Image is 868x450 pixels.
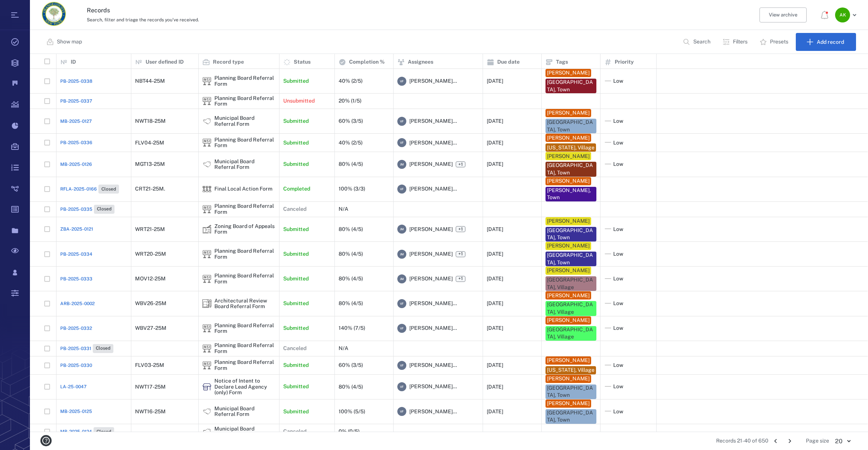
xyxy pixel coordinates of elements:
[283,408,309,416] p: Submitted
[60,345,91,352] span: PB-2025-0331
[283,275,309,283] p: Submitted
[349,58,385,66] p: Completion %
[456,226,465,232] span: +1
[135,325,166,331] div: WBV27-25M
[202,205,211,214] img: icon Planning Board Referral Form
[202,427,211,436] div: Municipal Board Referral Form
[214,224,275,235] div: Zoning Board of Appeals Form
[202,407,211,416] img: icon Municipal Board Referral Form
[42,2,66,28] a: Go home
[60,139,92,146] span: PB-2025-0336
[397,274,406,283] div: J M
[60,78,92,85] a: PB-2025-0338
[202,344,211,353] div: Planning Board Referral Form
[547,119,595,133] div: [GEOGRAPHIC_DATA], Town
[42,2,66,26] img: Orange County Planning Department logo
[202,185,211,194] img: icon Final Local Action Form
[135,251,166,257] div: WRT20-25M
[547,153,590,160] div: [PERSON_NAME]
[202,205,211,214] div: Planning Board Referral Form
[283,345,306,352] p: Canceled
[95,429,113,435] span: Closed
[397,250,406,259] div: J M
[397,117,406,126] div: V F
[202,160,211,169] div: Municipal Board Referral Form
[456,251,465,257] span: +1
[487,140,503,146] div: [DATE]
[202,324,211,333] div: Planning Board Referral Form
[784,435,796,447] button: Go to next page
[202,225,211,234] img: icon Zoning Board of Appeals Form
[547,384,595,399] div: [GEOGRAPHIC_DATA], Town
[202,138,211,147] div: Planning Board Referral Form
[283,300,309,307] p: Submitted
[547,400,590,407] div: [PERSON_NAME]
[60,98,92,104] span: PB-2025-0337
[135,186,165,192] div: CRT21-25M.
[409,185,457,193] span: [PERSON_NAME]...
[397,324,406,333] div: V F
[806,437,829,445] span: Page size
[135,78,165,84] div: NBT44-25M
[60,276,92,282] a: PB-2025-0333
[283,185,310,193] p: Completed
[135,301,166,306] div: WBV26-25M
[339,251,363,257] div: 80% (4/5)
[135,118,166,124] div: NWT18-25M
[556,58,568,66] p: Tags
[547,367,595,374] div: [US_STATE], Village
[547,79,595,93] div: [GEOGRAPHIC_DATA], Town
[487,118,503,124] div: [DATE]
[60,186,97,192] span: RFLA-2025-0166
[759,7,807,22] button: View archive
[214,406,275,417] div: Municipal Board Referral Form
[339,384,363,390] div: 80% (4/5)
[547,162,595,176] div: [GEOGRAPHIC_DATA], Town
[214,159,275,170] div: Municipal Board Referral Form
[202,185,211,194] div: Final Local Action Form
[547,252,595,266] div: [GEOGRAPHIC_DATA], Town
[214,273,275,285] div: Planning Board Referral Form
[202,117,211,126] img: icon Municipal Board Referral Form
[615,58,634,66] p: Priority
[60,325,92,332] a: PB-2025-0332
[60,226,93,232] span: ZBA-2025-0121
[409,300,457,307] span: [PERSON_NAME]...
[796,33,856,51] button: Add record
[135,140,164,146] div: FLV04-25M
[71,58,76,66] p: ID
[678,33,716,51] button: Search
[283,206,306,213] p: Canceled
[202,361,211,370] img: icon Planning Board Referral Form
[339,429,360,434] div: 0% (0/5)
[613,362,623,369] span: Low
[409,325,457,332] span: [PERSON_NAME]...
[135,161,165,167] div: MGT13-25M
[202,427,211,436] img: icon Municipal Board Referral Form
[547,276,595,291] div: [GEOGRAPHIC_DATA], Village
[487,301,503,306] div: [DATE]
[214,75,275,87] div: Planning Board Referral Form
[214,203,275,215] div: Planning Board Referral Form
[60,300,95,307] a: ARB-2025-0002
[202,361,211,370] div: Planning Board Referral Form
[60,383,86,390] span: LA-25-0047
[835,7,859,22] button: AK
[60,344,113,353] a: PB-2025-0331Closed
[339,186,365,192] div: 100% (3/3)
[613,300,623,307] span: Low
[397,225,406,234] div: J M
[613,161,623,168] span: Low
[487,78,503,84] div: [DATE]
[547,292,590,300] div: [PERSON_NAME]
[339,78,363,84] div: 40% (2/5)
[339,325,365,331] div: 140% (7/5)
[547,134,590,142] div: [PERSON_NAME]
[409,161,453,168] span: [PERSON_NAME]
[547,326,595,341] div: [GEOGRAPHIC_DATA], Village
[283,77,309,85] p: Submitted
[214,378,275,395] div: Notice of Intent to Declare Lead Agency (only) Form
[487,384,503,390] div: [DATE]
